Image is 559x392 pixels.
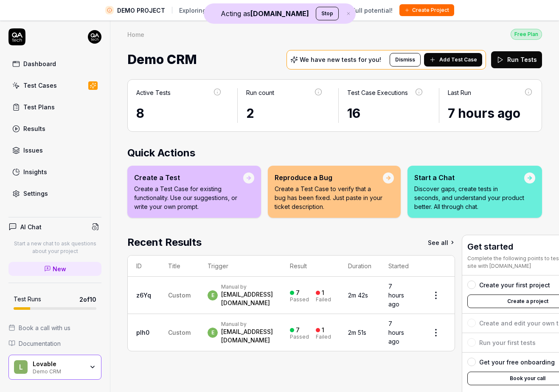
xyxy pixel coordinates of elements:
[388,320,404,345] time: 7 hours ago
[322,326,324,334] div: 1
[221,321,273,328] div: Manual by
[168,292,191,299] span: Custom
[14,295,41,303] h5: Test Runs
[428,235,455,250] a: See all
[127,30,144,39] div: Home
[23,189,48,198] div: Settings
[8,339,101,348] a: Documentation
[8,142,101,158] a: Issues
[23,124,45,133] div: Results
[33,360,84,368] div: Lovable
[20,222,42,231] h4: AI Chat
[296,326,300,334] div: 7
[8,323,101,332] a: Book a call with us
[414,172,524,183] div: Start a Chat
[8,262,101,276] a: New
[8,185,101,202] a: Settings
[14,360,28,374] span: L
[448,106,520,121] time: 7 hours ago
[8,77,101,94] a: Test Cases
[8,355,101,380] button: LLovableDemo CRM
[134,184,243,211] p: Create a Test Case for existing functionality. Use our suggestions, or write your own prompt.
[23,167,47,176] div: Insights
[8,164,101,180] a: Insights
[136,104,222,123] div: 8
[160,256,199,277] th: Title
[79,295,96,304] span: 2 of 10
[136,329,149,336] a: plh0
[179,6,393,15] span: Exploring our features? Create your own project to unlock full potential!
[348,292,368,299] time: 2m 42s
[290,334,309,339] div: Passed
[316,7,339,20] button: Stop
[347,88,408,97] div: Test Case Executions
[53,264,66,273] span: New
[479,358,555,367] div: Get your free onboarding
[246,104,323,123] div: 2
[23,81,57,90] div: Test Cases
[491,51,542,68] button: Run Tests
[290,297,309,302] div: Passed
[128,256,160,277] th: ID
[127,48,197,71] span: Demo CRM
[221,290,273,307] div: [EMAIL_ADDRESS][DOMAIN_NAME]
[23,59,56,68] div: Dashboard
[414,184,524,211] p: Discover gaps, create tests in seconds, and understand your product better. All through chat.
[8,99,101,115] a: Test Plans
[424,53,482,67] button: Add Test Case
[199,256,281,277] th: Trigger
[399,4,454,16] button: Create Project
[275,184,383,211] p: Create a Test Case to verify that a bug has been fixed. Just paste in your ticket description.
[388,283,404,308] time: 7 hours ago
[136,88,171,97] div: Active Tests
[300,57,381,63] p: We have new tests for you!
[208,328,218,338] span: e
[316,334,331,339] div: Failed
[296,289,300,297] div: 7
[8,120,101,137] a: Results
[134,172,243,183] div: Create a Test
[168,329,191,336] span: Custom
[19,323,70,332] span: Book a call with us
[316,297,331,302] div: Failed
[246,88,274,97] div: Run count
[136,292,151,299] a: z6Yq
[511,28,542,40] button: Free Plan
[281,256,340,277] th: Result
[380,256,417,277] th: Started
[127,145,542,161] h2: Quick Actions
[390,53,421,67] button: Dismiss
[448,88,471,97] div: Last Run
[348,329,366,336] time: 2m 51s
[19,339,61,348] span: Documentation
[322,289,324,297] div: 1
[347,104,424,123] div: 16
[8,56,101,72] a: Dashboard
[117,6,165,15] span: DEMO PROJECT
[208,290,218,300] span: e
[439,56,477,64] span: Add Test Case
[33,367,84,374] div: Demo CRM
[511,29,542,40] div: Free Plan
[8,240,101,255] p: Start a new chat to ask questions about your project
[221,328,273,345] div: [EMAIL_ADDRESS][DOMAIN_NAME]
[479,281,550,289] div: Create your first project
[275,172,383,183] div: Reproduce a Bug
[221,284,273,290] div: Manual by
[23,146,43,155] div: Issues
[88,30,101,44] img: 7ccf6c19-61ad-4a6c-8811-018b02a1b829.jpg
[127,235,202,250] h2: Recent Results
[23,103,55,111] div: Test Plans
[340,256,380,277] th: Duration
